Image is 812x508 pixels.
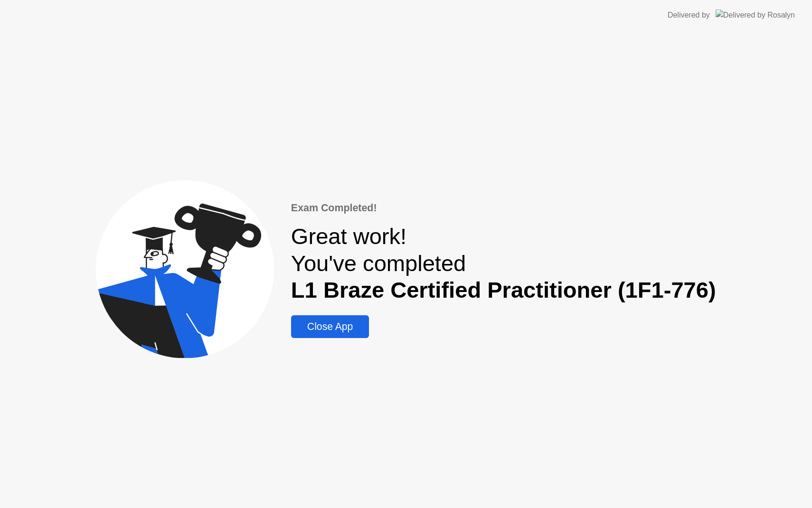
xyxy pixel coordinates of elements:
[291,277,716,302] b: L1 Braze Certified Practitioner (1F1-776)
[668,9,710,21] div: Delivered by
[716,9,795,20] img: Delivered by Rosalyn
[294,321,367,332] div: Close App
[291,200,716,216] div: Exam Completed!
[291,223,716,304] div: Great work! You've completed
[291,315,369,338] button: Close App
